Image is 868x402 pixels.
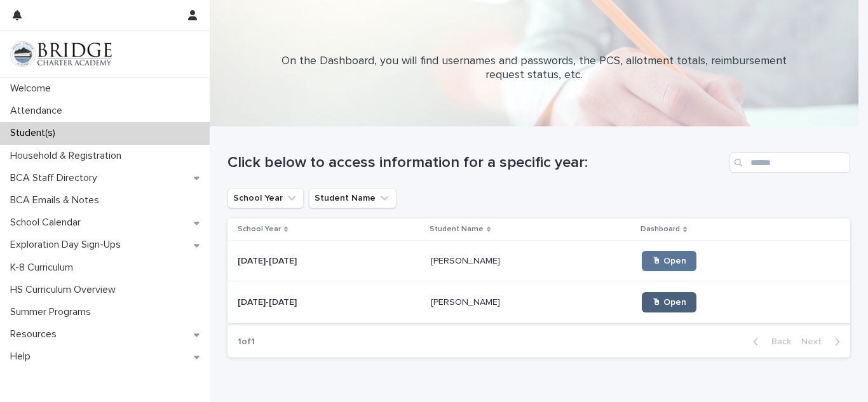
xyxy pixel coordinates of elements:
[431,253,503,267] p: [PERSON_NAME]
[5,150,132,162] p: Household & Registration
[430,222,484,236] p: Student Name
[5,194,109,206] p: BCA Emails & Notes
[5,239,131,251] p: Exploration Day Sign-Ups
[5,284,126,296] p: HS Curriculum Overview
[743,336,796,347] button: Back
[227,154,724,172] h1: Click below to access information for a specific year:
[5,262,83,274] p: K-8 Curriculum
[642,292,696,312] a: 🖱 Open
[729,152,850,173] input: Search
[238,295,299,308] p: [DATE]-[DATE]
[5,328,67,340] p: Resources
[801,337,829,346] span: Next
[227,282,850,323] tr: [DATE]-[DATE][DATE]-[DATE] [PERSON_NAME][PERSON_NAME] 🖱 Open
[642,251,696,271] a: 🖱 Open
[5,83,61,95] p: Welcome
[238,222,281,236] p: School Year
[5,217,91,229] p: School Calendar
[652,257,686,265] span: 🖱 Open
[764,337,791,346] span: Back
[238,253,299,267] p: [DATE]-[DATE]
[641,222,680,236] p: Dashboard
[5,351,41,363] p: Help
[10,41,112,67] img: V1C1m3IdTEidaUdm9Hs0
[431,295,503,308] p: [PERSON_NAME]
[227,326,265,358] p: 1 of 1
[5,172,107,184] p: BCA Staff Directory
[5,105,72,117] p: Attendance
[796,336,850,347] button: Next
[5,306,101,318] p: Summer Programs
[280,55,789,82] p: On the Dashboard, you will find usernames and passwords, the PCS, allotment totals, reimbursement...
[5,127,65,139] p: Student(s)
[309,188,397,208] button: Student Name
[227,188,304,208] button: School Year
[227,241,850,282] tr: [DATE]-[DATE][DATE]-[DATE] [PERSON_NAME][PERSON_NAME] 🖱 Open
[652,298,686,307] span: 🖱 Open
